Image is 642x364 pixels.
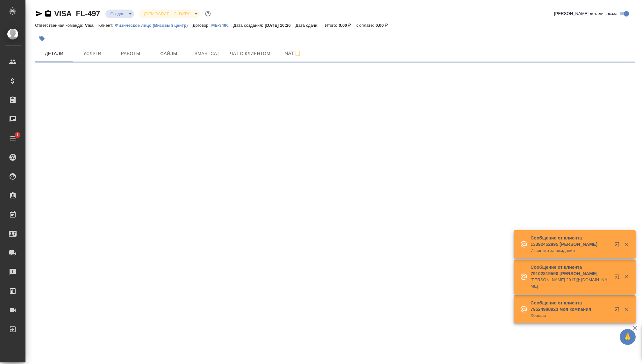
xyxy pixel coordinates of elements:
svg: Подписаться [294,50,302,57]
p: Сообщение от клиента 79524988923 моя компания [531,300,610,312]
button: Создан [109,11,126,17]
button: Скопировать ссылку для ЯМессенджера [35,10,43,18]
p: Итого: [325,23,339,28]
p: Клиент: [98,23,115,28]
p: Дата создания: [233,23,265,28]
p: Физическое лицо (Визовый центр) [115,23,193,28]
button: Скопировать ссылку [44,10,52,18]
p: МБ-3496 [211,23,233,28]
button: [DEMOGRAPHIC_DATA] [142,11,192,17]
p: Ответственная команда: [35,23,85,28]
span: [PERSON_NAME] детали заказа [554,11,617,17]
button: Закрыть [620,241,633,247]
p: [DATE] 16:26 [265,23,296,28]
span: Чат [278,49,309,57]
span: Файлы [153,50,184,58]
p: [PERSON_NAME] 2017@ [DOMAIN_NAME] [531,277,610,289]
a: VISA_FL-497 [54,9,100,18]
p: Извините за ожидание [531,247,610,254]
span: Работы [115,50,146,58]
p: Хорошо [531,312,610,319]
p: Договор: [193,23,211,28]
button: Доп статусы указывают на важность/срочность заказа [204,10,212,18]
a: 1 [2,130,24,146]
p: К оплате: [356,23,376,28]
p: Сообщение от клиента 13392452895 [PERSON_NAME] [531,235,610,247]
span: Smartcat [192,50,222,58]
p: Дата сдачи: [296,23,320,28]
span: Чат с клиентом [230,50,270,58]
button: Открыть в новой вкладке [610,303,626,318]
div: Создан [139,10,200,18]
p: Visa [85,23,98,28]
span: Детали [39,50,69,58]
button: Открыть в новой вкладке [610,270,626,286]
button: Открыть в новой вкладке [610,238,626,253]
a: Физическое лицо (Визовый центр) [115,22,193,28]
button: Закрыть [620,274,633,280]
span: Услуги [77,50,108,58]
div: Создан [105,10,134,18]
p: Сообщение от клиента 79102819590 [PERSON_NAME] [531,264,610,277]
button: Закрыть [620,306,633,312]
a: МБ-3496 [211,22,233,28]
button: Добавить тэг [35,32,49,46]
span: 1 [12,132,22,138]
p: 0,00 ₽ [339,23,356,28]
p: 0,00 ₽ [375,23,392,28]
